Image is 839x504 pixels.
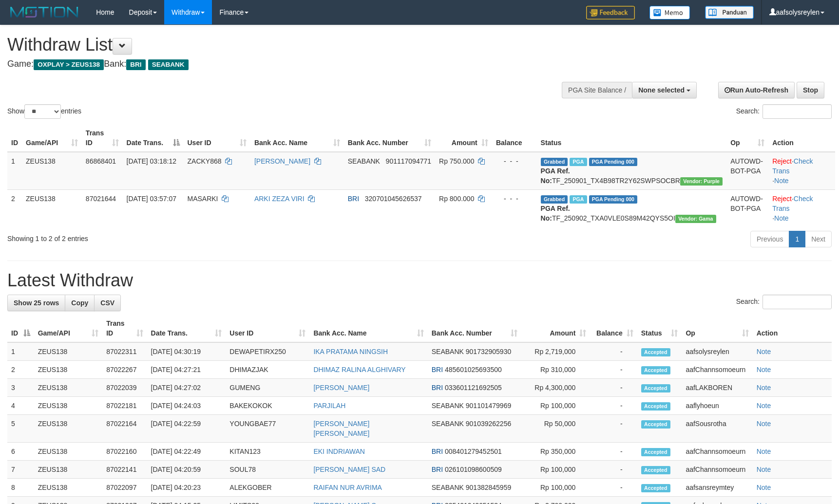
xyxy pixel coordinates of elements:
a: Run Auto-Refresh [718,82,795,98]
span: Marked by aafsolysreylen [570,195,587,204]
span: BRI [432,366,443,373]
span: Copy 901039262256 to clipboard [466,420,511,428]
td: TF_250902_TXA0VLE0S89M42QYS5OI [537,189,727,227]
span: SEABANK [148,59,189,70]
td: 6 [7,443,34,461]
span: Copy 026101098600509 to clipboard [445,466,502,473]
td: YOUNGBAE77 [226,415,309,443]
a: ARKI ZEZA VIRI [254,195,305,203]
td: [DATE] 04:22:49 [147,443,226,461]
th: Game/API: activate to sort column ascending [34,315,103,342]
span: Copy 901732905930 to clipboard [466,348,511,355]
th: Trans ID: activate to sort column ascending [82,124,123,152]
td: [DATE] 04:30:19 [147,342,226,361]
td: ZEUS138 [34,443,103,461]
th: ID [7,124,22,152]
label: Search: [736,104,832,119]
td: 4 [7,397,34,415]
th: Op: activate to sort column ascending [726,124,768,152]
th: Balance: activate to sort column ascending [590,315,637,342]
a: Note [774,177,789,185]
td: aafLAKBOREN [682,379,752,397]
td: ZEUS138 [22,189,82,227]
a: [PERSON_NAME] SAD [313,466,385,473]
h1: Latest Withdraw [7,271,832,290]
td: 8 [7,479,34,497]
td: [DATE] 04:27:02 [147,379,226,397]
span: Accepted [641,466,670,474]
th: Date Trans.: activate to sort column ascending [147,315,226,342]
a: Check Trans [772,195,813,212]
b: PGA Ref. No: [541,205,570,222]
span: BRI [126,59,145,70]
span: Grabbed [541,158,568,166]
td: aafChannsomoeurn [682,443,752,461]
td: 1 [7,342,34,361]
td: DEWAPETIRX250 [226,342,309,361]
td: BAKEKOKOK [226,397,309,415]
td: · · [768,152,835,190]
div: Showing 1 to 2 of 2 entries [7,230,343,243]
span: 86868401 [86,157,116,165]
td: ZEUS138 [34,415,103,443]
td: Rp 4,300,000 [521,379,591,397]
a: CSV [94,295,121,311]
th: Op: activate to sort column ascending [682,315,752,342]
div: - - - [496,156,533,166]
span: [DATE] 03:57:07 [127,195,176,203]
span: Copy 033601121692505 to clipboard [445,384,502,392]
span: Rp 800.000 [439,195,474,203]
td: [DATE] 04:20:59 [147,461,226,479]
td: 87022181 [102,397,147,415]
select: Showentries [24,104,61,119]
td: Rp 2,719,000 [521,342,591,361]
td: 87022141 [102,461,147,479]
td: AUTOWD-BOT-PGA [726,152,768,190]
td: 87022267 [102,361,147,379]
td: 1 [7,152,22,190]
td: 87022311 [102,342,147,361]
label: Show entries [7,104,81,119]
td: - [590,361,637,379]
h4: Game: Bank: [7,59,550,69]
td: - [590,461,637,479]
span: SEABANK [432,402,464,410]
th: User ID: activate to sort column ascending [226,315,309,342]
img: Button%20Memo.svg [649,6,690,19]
a: Note [757,402,771,410]
td: - [590,379,637,397]
span: Accepted [641,420,670,429]
span: Copy 901382845959 to clipboard [466,484,511,491]
td: aafChannsomoeurn [682,461,752,479]
td: ZEUS138 [34,342,103,361]
td: ZEUS138 [34,379,103,397]
a: Note [757,448,771,455]
a: Note [757,484,771,491]
td: 2 [7,189,22,227]
span: Accepted [641,384,670,392]
td: Rp 100,000 [521,479,591,497]
div: PGA Site Balance / [562,82,632,98]
span: Copy 901101479969 to clipboard [466,402,511,410]
td: GUMENG [226,379,309,397]
a: Stop [797,82,824,98]
span: None selected [638,86,685,94]
a: EKI INDRIAWAN [313,448,365,455]
td: - [590,479,637,497]
td: aafsansreymtey [682,479,752,497]
td: Rp 100,000 [521,461,591,479]
td: 87022097 [102,479,147,497]
span: Grabbed [541,195,568,204]
td: Rp 350,000 [521,443,591,461]
td: - [590,415,637,443]
td: aafChannsomoeurn [682,361,752,379]
td: aafsolysreylen [682,342,752,361]
td: SOUL78 [226,461,309,479]
th: ID: activate to sort column descending [7,315,34,342]
td: 3 [7,379,34,397]
th: User ID: activate to sort column ascending [184,124,250,152]
img: MOTION_logo.png [7,5,81,19]
th: Trans ID: activate to sort column ascending [102,315,147,342]
a: Previous [750,231,789,247]
td: ZEUS138 [34,461,103,479]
